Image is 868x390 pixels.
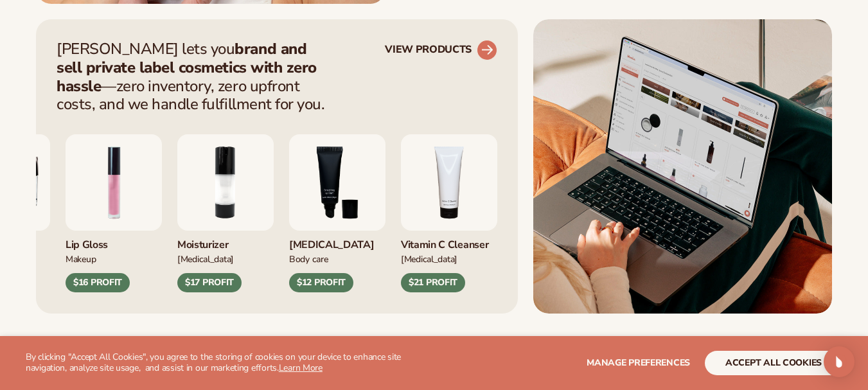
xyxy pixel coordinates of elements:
[57,39,317,96] strong: brand and sell private label cosmetics with zero hassle
[66,134,162,231] img: Pink lip gloss.
[289,252,385,265] div: Body Care
[289,273,353,292] div: $12 PROFIT
[401,231,497,252] div: Vitamin C Cleanser
[401,252,497,265] div: [MEDICAL_DATA]
[66,273,130,292] div: $16 PROFIT
[289,134,385,231] img: Smoothing lip balm.
[66,252,162,265] div: Makeup
[177,231,274,252] div: Moisturizer
[705,351,842,375] button: accept all cookies
[401,134,497,292] div: 4 / 9
[533,19,832,314] img: Shopify Image 2
[385,40,497,60] a: VIEW PRODUCTS
[401,134,497,231] img: Vitamin c cleanser.
[177,134,274,231] img: Moisturizing lotion.
[587,351,690,375] button: Manage preferences
[177,273,242,292] div: $17 PROFIT
[26,352,429,374] p: By clicking "Accept All Cookies", you agree to the storing of cookies on your device to enhance s...
[289,134,385,292] div: 3 / 9
[66,231,162,252] div: Lip Gloss
[289,231,385,252] div: [MEDICAL_DATA]
[587,357,690,369] span: Manage preferences
[177,252,274,265] div: [MEDICAL_DATA]
[57,40,333,114] p: [PERSON_NAME] lets you —zero inventory, zero upfront costs, and we handle fulfillment for you.
[66,134,162,292] div: 1 / 9
[177,134,274,292] div: 2 / 9
[401,273,465,292] div: $21 PROFIT
[824,346,855,377] div: Open Intercom Messenger
[279,362,323,374] a: Learn More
